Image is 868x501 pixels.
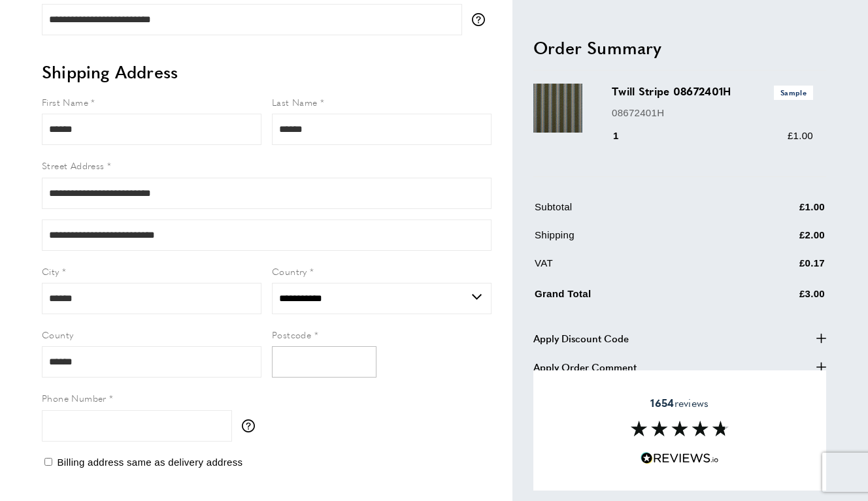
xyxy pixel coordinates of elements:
td: Shipping [535,227,733,253]
span: Phone Number [42,391,107,404]
img: Reviews.io 5 stars [641,452,719,464]
img: Twill Stripe 08672401H [533,84,582,133]
span: Last Name [272,95,318,108]
span: Street Address [42,159,105,172]
h2: Order Summary [533,35,826,59]
span: County [42,328,73,341]
input: Billing address same as delivery address [44,458,52,466]
span: Apply Order Comment [533,359,637,374]
span: City [42,265,59,278]
span: £1.00 [788,130,813,141]
div: 1 [612,128,637,144]
img: Reviews section [631,421,729,436]
span: First Name [42,95,88,108]
span: Postcode [272,328,311,341]
button: More information [472,13,492,26]
button: More information [242,419,261,432]
td: Subtotal [535,199,733,225]
h3: Twill Stripe 08672401H [612,84,813,99]
strong: 1654 [650,395,674,410]
p: 08672401H [612,105,813,120]
span: Sample [774,86,813,99]
span: Country [272,265,307,278]
td: £2.00 [735,227,825,253]
span: Billing address same as delivery address [57,457,242,468]
td: £0.17 [735,255,825,281]
td: £1.00 [735,199,825,225]
span: Apply Discount Code [533,330,629,346]
span: reviews [650,396,709,410]
h2: Shipping Address [42,60,492,84]
td: Grand Total [535,283,733,312]
td: VAT [535,255,733,281]
td: £3.00 [735,283,825,312]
